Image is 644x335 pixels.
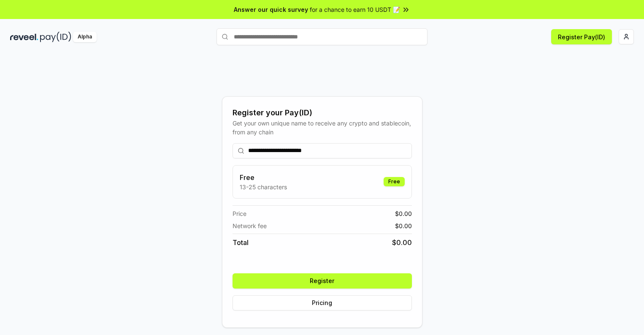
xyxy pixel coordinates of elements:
[233,273,412,289] button: Register
[10,32,38,42] img: reveel_dark
[240,172,287,182] h3: Free
[240,182,287,191] p: 13-25 characters
[233,119,412,136] div: Get your own unique name to receive any crypto and stablecoin, from any chain
[40,32,71,42] img: pay_id
[551,29,612,44] button: Register Pay(ID)
[234,5,308,14] span: Answer our quick survey
[310,5,400,14] span: for a chance to earn 10 USDT 📝
[395,209,412,218] span: $ 0.00
[233,107,412,119] div: Register your Pay(ID)
[395,221,412,230] span: $ 0.00
[233,295,412,310] button: Pricing
[233,209,246,218] span: Price
[73,32,97,42] div: Alpha
[392,237,412,248] span: $ 0.00
[233,221,267,230] span: Network fee
[233,237,249,248] span: Total
[384,177,405,186] div: Free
